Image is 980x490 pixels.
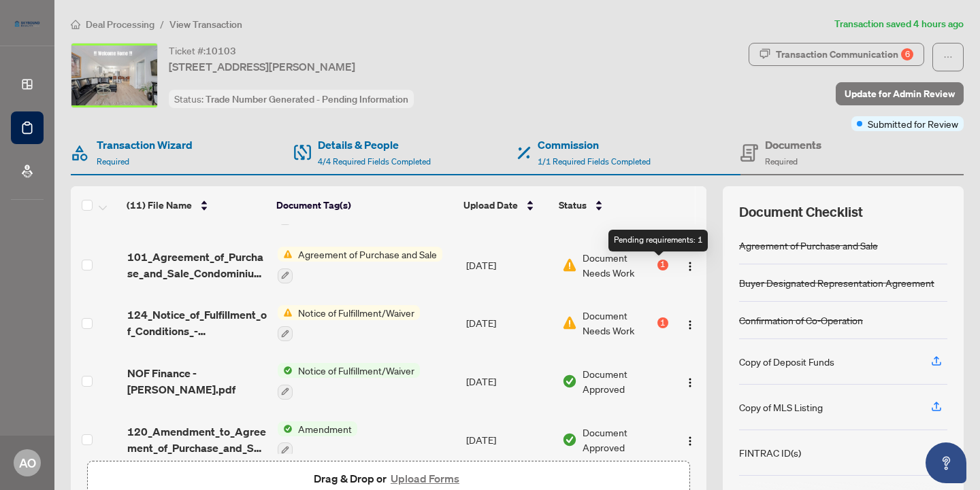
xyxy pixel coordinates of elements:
[845,83,955,105] span: Update for Admin Review
[834,16,964,32] article: Transaction saved 4 hours ago
[121,186,271,224] th: (11) File Name
[739,313,863,328] div: Confirmation of Co-Operation
[562,315,577,330] img: Document Status
[160,16,164,32] li: /
[463,198,518,213] span: Upload Date
[926,442,966,483] button: Open asap
[278,421,357,458] button: Status IconAmendment
[657,317,668,328] div: 1
[943,52,953,62] span: ellipsis
[71,43,157,107] img: IMG-W12364266_1.jpg
[739,238,878,253] div: Agreement of Purchase and Sale
[278,305,293,320] img: Status Icon
[127,365,267,398] span: NOF Finance - [PERSON_NAME].pdf
[739,203,863,222] span: Document Checklist
[318,156,431,167] span: 4/4 Required Fields Completed
[127,249,267,281] span: 101_Agreement_of_Purchase_and_Sale_Condominium_Resale_Accepted Offer.pdf
[679,312,701,334] button: Logo
[127,423,267,456] span: 120_Amendment_to_Agreement_of_Purchase_and_Sale_-_A_-_PropTx-[PERSON_NAME]-2__1_.pdf
[685,436,696,447] img: Logo
[278,247,442,283] button: Status IconAgreement of Purchase and Sale
[679,429,701,451] button: Logo
[461,410,557,469] td: [DATE]
[169,43,236,58] div: Ticket #:
[538,137,651,153] h4: Commission
[271,186,458,224] th: Document Tag(s)
[293,305,420,320] span: Notice of Fulfillment/Waiver
[11,17,44,31] img: logo
[685,319,696,330] img: Logo
[559,198,587,213] span: Status
[608,230,708,251] div: Pending requirements: 1
[583,425,668,455] span: Document Approved
[86,18,154,31] span: Deal Processing
[685,377,696,388] img: Logo
[458,186,553,224] th: Upload Date
[127,307,267,339] span: 124_Notice_of_Fulfillment_of_Conditions_-_Agreement_of_Purchase_and_Sale_-_A_-_PropTx-[PERSON_NAM...
[97,156,129,167] span: Required
[169,58,355,75] span: [STREET_ADDRESS][PERSON_NAME]
[583,308,654,338] span: Document Needs Work
[657,260,668,270] div: 1
[739,354,834,369] div: Copy of Deposit Funds
[19,453,36,472] span: AO
[901,48,913,60] div: 6
[461,352,557,410] td: [DATE]
[97,137,193,153] h4: Transaction Wizard
[278,421,293,436] img: Status Icon
[765,156,798,167] span: Required
[293,363,420,378] span: Notice of Fulfillment/Waiver
[278,363,420,400] button: Status IconNotice of Fulfillment/Waiver
[739,275,934,290] div: Buyer Designated Representation Agreement
[538,156,651,167] span: 1/1 Required Fields Completed
[127,198,192,213] span: (11) File Name
[278,305,420,342] button: Status IconNotice of Fulfillment/Waiver
[318,137,431,153] h4: Details & People
[679,370,701,392] button: Logo
[461,294,557,353] td: [DATE]
[169,18,242,31] span: View Transaction
[278,363,293,378] img: Status Icon
[562,258,577,273] img: Document Status
[562,374,577,389] img: Document Status
[776,43,913,65] div: Transaction Communication
[553,186,669,224] th: Status
[583,250,654,280] span: Document Needs Work
[739,400,823,415] div: Copy of MLS Listing
[206,93,408,105] span: Trade Number Generated - Pending Information
[749,43,924,66] button: Transaction Communication6
[293,421,357,436] span: Amendment
[836,82,964,105] button: Update for Admin Review
[562,432,577,447] img: Document Status
[387,470,463,487] button: Upload Forms
[739,445,801,460] div: FINTRAC ID(s)
[679,254,701,276] button: Logo
[765,137,821,153] h4: Documents
[685,261,696,272] img: Logo
[278,247,293,262] img: Status Icon
[868,116,958,131] span: Submitted for Review
[461,236,557,294] td: [DATE]
[169,90,414,108] div: Status:
[71,20,80,29] span: home
[314,470,463,487] span: Drag & Drop or
[583,366,668,396] span: Document Approved
[293,247,442,262] span: Agreement of Purchase and Sale
[206,45,236,57] span: 10103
